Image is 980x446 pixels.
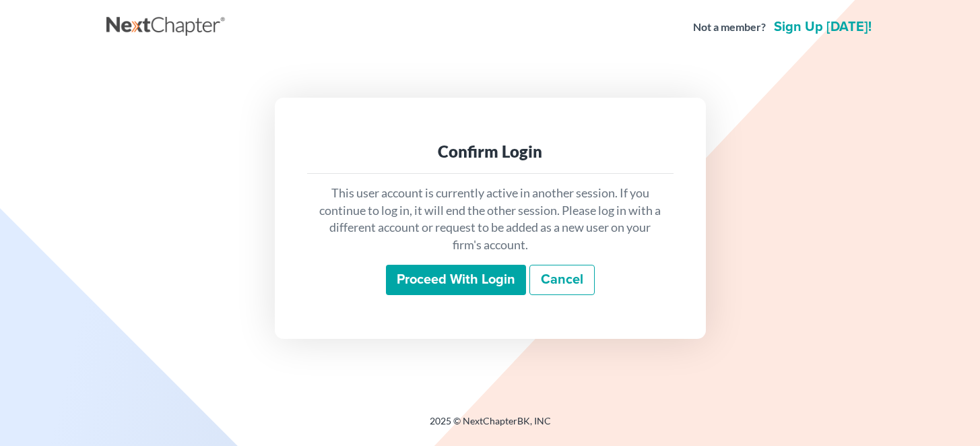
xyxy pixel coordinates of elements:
input: Proceed with login [386,265,526,296]
strong: Not a member? [693,20,766,35]
a: Cancel [529,265,595,296]
a: Sign up [DATE]! [771,20,874,34]
p: This user account is currently active in another session. If you continue to log in, it will end ... [318,185,663,254]
div: Confirm Login [318,141,663,162]
div: 2025 © NextChapterBK, INC [106,414,874,439]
